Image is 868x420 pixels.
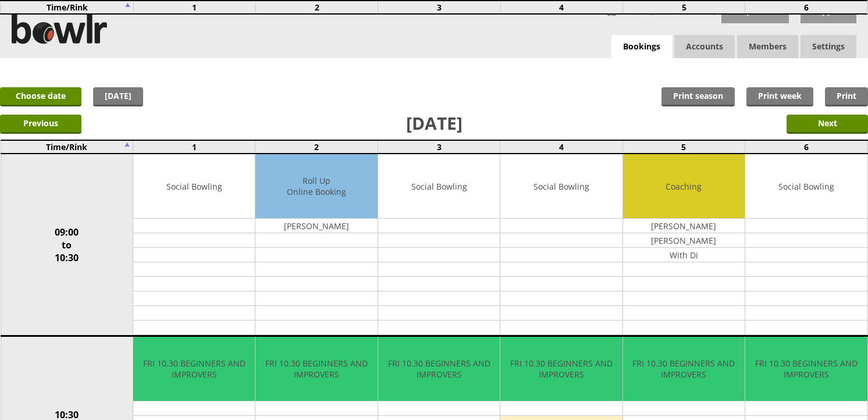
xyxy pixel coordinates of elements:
[255,219,377,233] td: [PERSON_NAME]
[745,337,867,401] td: FRI 10.30 BEGINNERS AND IMPROVERS
[801,35,856,58] span: Settings
[623,233,745,248] td: [PERSON_NAME]
[623,154,745,219] td: Coaching
[825,87,868,106] a: Print
[378,154,500,219] td: Social Bowling
[133,337,255,401] td: FRI 10.30 BEGINNERS AND IMPROVERS
[1,140,133,154] td: Time/Rink
[745,1,867,14] td: 6
[737,35,798,58] span: Members
[500,140,622,154] td: 4
[622,140,745,154] td: 5
[1,154,133,336] td: 09:00 to 10:30
[255,154,377,219] td: Roll Up Online Booking
[1,1,133,14] td: Time/Rink
[500,1,622,14] td: 4
[500,337,622,401] td: FRI 10.30 BEGINNERS AND IMPROVERS
[378,337,500,401] td: FRI 10.30 BEGINNERS AND IMPROVERS
[255,337,377,401] td: FRI 10.30 BEGINNERS AND IMPROVERS
[378,1,500,14] td: 3
[133,1,255,14] td: 1
[500,154,622,219] td: Social Bowling
[611,35,672,59] a: Bookings
[133,140,255,154] td: 1
[622,1,745,14] td: 5
[745,154,867,219] td: Social Bowling
[623,248,745,262] td: With Di
[661,87,735,106] a: Print season
[256,1,378,14] td: 2
[133,154,255,219] td: Social Bowling
[674,35,735,58] span: Accounts
[378,140,500,154] td: 3
[745,140,867,154] td: 6
[623,219,745,233] td: [PERSON_NAME]
[623,337,745,401] td: FRI 10.30 BEGINNERS AND IMPROVERS
[787,115,868,134] input: Next
[746,87,813,106] a: Print week
[255,140,378,154] td: 2
[93,87,143,106] a: [DATE]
